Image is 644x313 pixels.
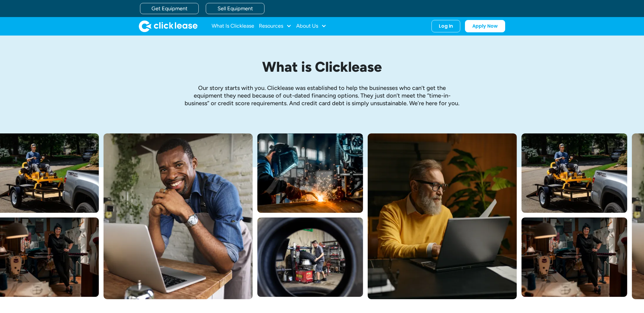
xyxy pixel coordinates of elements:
a: Get Equipment [140,3,199,14]
a: Apply Now [465,20,505,32]
a: Sell Equipment [206,3,264,14]
p: Our story starts with you. Clicklease was established to help the businesses who can’t get the eq... [184,84,460,107]
img: Bearded man in yellow sweter typing on his laptop while sitting at his desk [368,133,517,299]
a: What Is Clicklease [212,20,254,32]
img: A smiling man in a blue shirt and apron leaning over a table with a laptop [104,133,253,299]
div: Log In [439,23,453,29]
img: A man fitting a new tire on a rim [257,217,363,297]
div: About Us [296,20,326,32]
img: a woman standing next to a sewing machine [522,217,627,297]
img: Clicklease logo [139,20,198,32]
h1: What is Clicklease [184,59,460,75]
a: home [139,20,198,32]
img: A welder in a large mask working on a large pipe [257,133,363,213]
img: Man with hat and blue shirt driving a yellow lawn mower onto a trailer [522,133,627,213]
div: Resources [259,20,291,32]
